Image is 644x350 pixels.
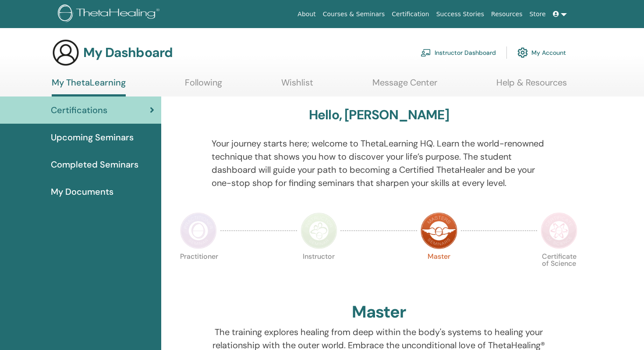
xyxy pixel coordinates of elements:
img: Practitioner [180,212,217,249]
a: Wishlist [281,77,313,94]
a: Instructor Dashboard [421,43,496,62]
p: Master [421,253,457,290]
a: Message Center [372,77,437,94]
a: Help & Resources [496,77,567,94]
a: About [294,6,319,22]
span: Upcoming Seminars [51,131,134,144]
span: Completed Seminars [51,158,138,171]
img: logo.png [58,4,163,24]
h3: Hello, [PERSON_NAME] [309,107,449,123]
a: Store [526,6,549,22]
p: Practitioner [180,253,217,290]
img: Instructor [301,212,337,249]
img: Master [421,212,457,249]
img: generic-user-icon.jpg [52,39,80,67]
p: Certificate of Science [541,253,577,290]
span: Certifications [51,104,107,117]
a: My Account [517,43,566,62]
h2: Master [352,302,406,322]
h3: My Dashboard [83,45,173,61]
img: Certificate of Science [541,212,577,249]
p: Your journey starts here; welcome to ThetaLearning HQ. Learn the world-renowned technique that sh... [212,137,546,189]
img: chalkboard-teacher.svg [421,49,431,57]
a: Resources [488,6,526,22]
span: My Documents [51,185,113,198]
a: Success Stories [433,6,488,22]
a: Following [185,77,222,94]
img: cog.svg [517,45,528,60]
a: Courses & Seminars [319,6,389,22]
a: Certification [388,6,432,22]
a: My ThetaLearning [52,77,126,96]
p: Instructor [301,253,337,290]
